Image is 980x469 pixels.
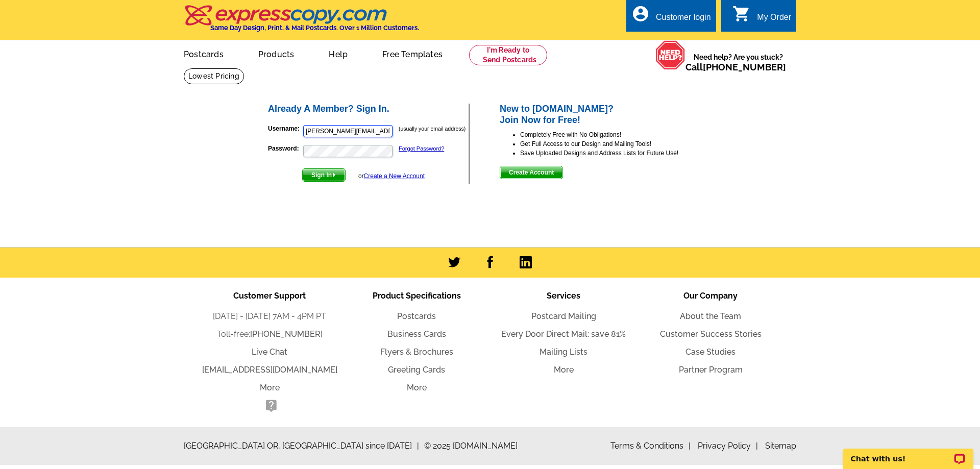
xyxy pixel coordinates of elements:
[547,291,580,301] span: Services
[268,104,469,115] h2: Already A Member? Sign In.
[683,291,738,301] span: Our Company
[184,440,419,452] span: [GEOGRAPHIC_DATA] OR, [GEOGRAPHIC_DATA] since [DATE]
[540,347,587,357] a: Mailing Lists
[703,62,786,72] a: [PHONE_NUMBER]
[202,365,337,375] a: [EMAIL_ADDRESS][DOMAIN_NAME]
[260,383,280,392] a: More
[685,52,791,72] span: Need help? Are you stuck?
[501,329,626,339] a: Every Door Direct Mail: save 81%
[184,12,419,32] a: Same Day Design, Print, & Mail Postcards. Over 1 Million Customers.
[242,41,311,65] a: Products
[303,169,345,181] span: Sign In
[366,41,459,65] a: Free Templates
[196,310,343,323] li: [DATE] - [DATE] 7AM - 4PM PT
[399,126,465,132] small: (usually your email address)
[531,311,596,321] a: Postcard Mailing
[210,24,419,32] h4: Same Day Design, Print, & Mail Postcards. Over 1 Million Customers.
[631,5,650,23] i: account_circle
[312,41,364,65] a: Help
[680,311,741,321] a: About the Team
[679,365,743,375] a: Partner Program
[380,347,453,357] a: Flyers & Brochures
[757,13,791,27] div: My Order
[364,172,425,180] a: Create a New Account
[500,104,714,126] h2: New to [DOMAIN_NAME]? Join Now for Free!
[250,329,323,339] a: [PHONE_NUMBER]
[631,11,711,24] a: account_circle Customer login
[373,291,461,301] span: Product Specifications
[610,441,691,451] a: Terms & Conditions
[167,41,240,65] a: Postcards
[685,347,736,357] a: Case Studies
[732,11,791,24] a: shopping_cart My Order
[655,40,685,70] img: help
[660,329,762,339] a: Customer Success Stories
[424,440,518,452] span: © 2025 [DOMAIN_NAME]
[196,328,343,340] li: Toll-free:
[358,171,425,181] div: or
[407,383,427,392] a: More
[233,291,306,301] span: Customer Support
[268,124,302,133] label: Username:
[732,5,751,23] i: shopping_cart
[500,166,563,179] button: Create Account
[554,365,574,375] a: More
[656,13,711,27] div: Customer login
[399,145,444,152] a: Forgot Password?
[520,130,714,139] li: Completely Free with No Obligations!
[520,139,714,149] li: Get Full Access to our Design and Mailing Tools!
[388,365,445,375] a: Greeting Cards
[765,441,796,451] a: Sitemap
[520,149,714,158] li: Save Uploaded Designs and Address Lists for Future Use!
[397,311,436,321] a: Postcards
[387,329,446,339] a: Business Cards
[268,144,302,153] label: Password:
[698,441,758,451] a: Privacy Policy
[302,168,346,182] button: Sign In
[837,437,980,469] iframe: LiveChat chat widget
[332,172,336,177] img: button-next-arrow-white.png
[252,347,287,357] a: Live Chat
[500,166,562,179] span: Create Account
[685,62,786,72] span: Call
